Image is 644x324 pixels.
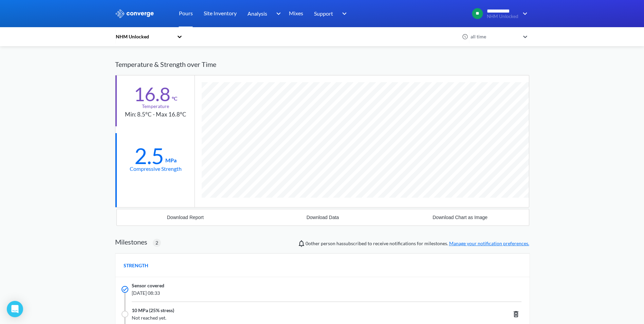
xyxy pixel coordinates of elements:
span: Analysis [247,9,267,18]
div: Min: 8.5°C - Max 16.8°C [125,110,186,119]
div: 2.5 [134,147,164,164]
span: NHM Unlocked [487,14,518,19]
span: 0 other [306,240,320,246]
span: STRENGTH [124,262,148,269]
div: Download Chart as Image [433,215,487,220]
div: Temperature [142,103,169,110]
div: Compressive Strength [130,164,182,173]
div: Temperature & Strength over Time [115,54,529,75]
span: 10 MPa (25% stress) [132,307,174,314]
div: Download Data [307,215,339,220]
div: Open Intercom Messenger [7,301,23,317]
img: icon-clock.svg [462,34,468,40]
span: Sensor covered [132,282,164,289]
div: Download Report [167,215,204,220]
button: Download Report [117,209,254,226]
img: downArrow.svg [272,10,282,18]
a: Manage your notification preferences. [449,240,529,246]
button: Download Chart as Image [391,209,529,226]
span: 2 [155,239,158,247]
span: Not reached yet. [132,314,439,322]
button: Download Data [254,209,391,226]
div: all time [469,33,520,40]
img: downArrow.svg [338,10,349,18]
div: NHM Unlocked [115,33,173,40]
img: notifications-icon.svg [297,239,306,248]
div: 16.8 [134,86,170,103]
img: logo_ewhite.svg [115,9,154,18]
h2: Milestones [115,238,147,246]
span: Support [314,9,333,18]
span: [DATE] 08:33 [132,289,439,297]
span: person has subscribed to receive notifications for milestones. [306,240,529,247]
img: downArrow.svg [518,10,529,18]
